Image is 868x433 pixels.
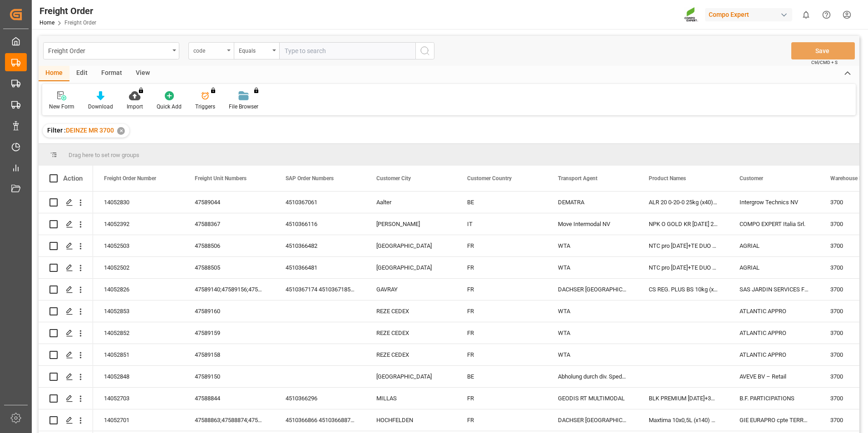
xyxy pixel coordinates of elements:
div: Press SPACE to select this row. [39,300,93,322]
div: REZE CEDEX [365,322,456,344]
div: 4510366481 [275,257,365,278]
div: 14052830 [93,192,184,213]
div: BE [456,192,547,213]
div: 47588844 [184,388,275,409]
div: Press SPACE to select this row. [39,409,93,431]
div: Press SPACE to select this row. [39,235,93,257]
div: IT [456,213,547,235]
span: Customer City [376,175,411,182]
div: [GEOGRAPHIC_DATA] [365,257,456,278]
div: 14052502 [93,257,184,278]
div: Intergrow Technics NV [729,192,819,213]
div: 47589159 [184,322,275,344]
div: AVEVE BV – Retail [729,366,819,387]
button: Help Center [816,5,837,25]
div: BLK PREMIUM [DATE]+3+TE 600kg BB [638,388,729,409]
div: 14052826 [93,279,184,300]
div: Home [39,66,69,81]
div: Press SPACE to select this row. [39,366,93,388]
div: 4510366866 4510366887 4510366761 4510366893 4510366789 4510365177 4510366888 4510366882 [275,409,365,431]
div: AGRIAL [729,235,819,256]
div: Press SPACE to select this row. [39,213,93,235]
div: FR [456,344,547,365]
button: open menu [188,42,234,59]
div: 4510366296 [275,388,365,409]
div: 47588506 [184,235,275,256]
div: [GEOGRAPHIC_DATA] [365,235,456,256]
div: Quick Add [157,103,182,111]
div: Freight Order [48,44,169,56]
span: Filter : [47,127,66,134]
div: WTA [547,322,638,344]
div: FR [456,235,547,256]
div: WTA [547,257,638,278]
div: GIE EURAPRO cpte TERRAGREEN [729,409,819,431]
div: Aalter [365,192,456,213]
div: FR [456,279,547,300]
div: NPK O GOLD KR [DATE] 25kg (x60) IT [638,213,729,235]
div: Download [88,103,113,111]
div: 4510367174 4510367185 4510367162 4510367071 [275,279,365,300]
div: 4510366482 [275,235,365,256]
div: FR [456,388,547,409]
span: Customer Country [467,175,512,182]
div: code [193,44,224,55]
div: ATLANTIC APPRO [729,344,819,365]
span: Freight Order Number [104,175,156,182]
button: Save [791,42,855,59]
div: 47589160 [184,300,275,322]
div: ✕ [117,127,125,135]
span: Product Names [649,175,686,182]
div: Equals [239,44,270,55]
div: FR [456,409,547,431]
span: Drag here to set row groups [69,152,139,158]
div: 14052853 [93,300,184,322]
div: Press SPACE to select this row. [39,344,93,366]
div: AGRIAL [729,257,819,278]
span: Freight Unit Numbers [195,175,247,182]
div: Press SPACE to select this row. [39,192,93,213]
div: 14052701 [93,409,184,431]
div: B.F. PARTICIPATIONS [729,388,819,409]
div: SAS JARDIN SERVICES FOURNITURES [729,279,819,300]
div: WTA [547,300,638,322]
div: FR [456,300,547,322]
div: WTA [547,344,638,365]
div: Action [63,174,83,182]
div: 14052503 [93,235,184,256]
input: Type to search [279,42,415,59]
button: Compo Expert [705,6,796,23]
div: [GEOGRAPHIC_DATA] [365,366,456,387]
div: MILLAS [365,388,456,409]
div: Compo Expert [705,8,792,21]
div: ATLANTIC APPRO [729,322,819,344]
div: NTC pro [DATE]+TE DUO 600kg BB [638,257,729,278]
div: 47588505 [184,257,275,278]
div: [PERSON_NAME] [365,213,456,235]
div: COMPO EXPERT Italia Srl. [729,213,819,235]
div: 47589044 [184,192,275,213]
div: DACHSER [GEOGRAPHIC_DATA] N.V./S.A [547,409,638,431]
div: 14052851 [93,344,184,365]
div: 4510367061 [275,192,365,213]
div: REZE CEDEX [365,344,456,365]
span: DEINZE MR 3700 [66,127,114,134]
div: GEODIS RT MULTIMODAL [547,388,638,409]
div: Maxtima 10x0,5L (x140) FRPOMAX 5LBFL FET SL 10L (x60) FR,DE;DEVATOL 10L (x40);Finalsan 10L (x40);... [638,409,729,431]
div: GAVRAY [365,279,456,300]
span: Customer [740,175,763,182]
div: FR [456,257,547,278]
div: 47589158 [184,344,275,365]
div: BE [456,366,547,387]
button: open menu [234,42,279,59]
div: NTC pro [DATE]+TE DUO 600kg BB [638,235,729,256]
div: Format [94,66,129,81]
div: 47589140;47589156;47589134;47589125 [184,279,275,300]
div: 14052392 [93,213,184,235]
div: Press SPACE to select this row. [39,257,93,279]
div: 14052703 [93,388,184,409]
div: Move Intermodal NV [547,213,638,235]
div: ALR 20 0-20-0 25kg (x40) INT;FET Combi 1 16x1kg (x40) BE,FR;Karisol 25kg (x40) FR;NTC PREMIUM [DA... [638,192,729,213]
div: 4510366116 [275,213,365,235]
div: DEMATRA [547,192,638,213]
